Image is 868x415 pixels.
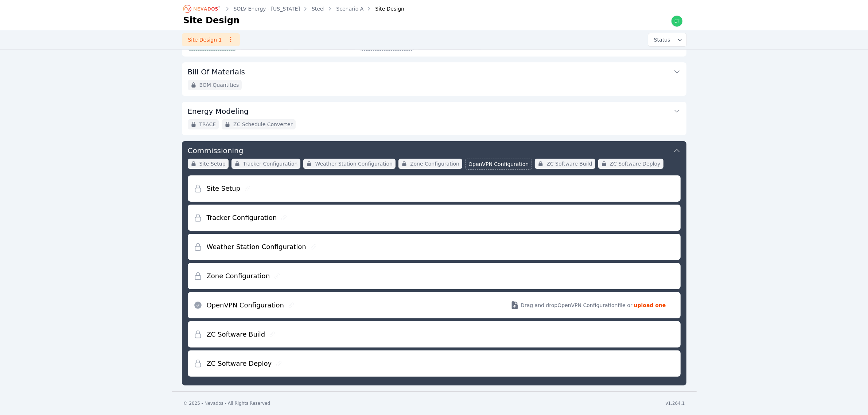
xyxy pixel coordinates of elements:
[183,3,405,15] nav: Breadcrumb
[234,5,300,12] a: SOLV Energy - [US_STATE]
[207,242,306,252] h2: Weather Station Configuration
[199,121,216,128] span: TRACE
[188,106,249,116] h3: Energy Modeling
[546,160,592,167] span: ZC Software Build
[207,213,277,223] h2: Tracker Configuration
[188,141,681,159] button: Commissioning
[182,62,686,96] div: Bill Of MaterialsBOM Quantities
[502,295,674,315] button: Drag and dropOpenVPN Configurationfile or upload one
[243,160,298,167] span: Tracker Configuration
[233,121,292,128] span: ZC Schedule Converter
[182,33,240,46] a: Site Design 1
[183,400,270,406] div: © 2025 - Nevados - All Rights Reserved
[610,160,661,167] span: ZC Software Deploy
[315,160,393,167] span: Weather Station Configuration
[336,5,363,12] a: Scenario A
[648,33,686,46] button: Status
[207,358,272,369] h2: ZC Software Deploy
[199,160,226,167] span: Site Setup
[634,302,666,309] strong: upload one
[312,5,325,12] a: Steel
[188,146,244,156] h3: Commissioning
[666,400,685,406] div: v1.264.1
[182,102,686,135] div: Energy ModelingTRACEZC Schedule Converter
[207,271,270,281] h2: Zone Configuration
[188,67,245,77] h3: Bill Of Materials
[182,141,686,385] div: CommissioningSite SetupTracker ConfigurationWeather Station ConfigurationZone ConfigurationOpenVP...
[183,15,240,26] h1: Site Design
[188,102,681,119] button: Energy Modeling
[207,300,284,310] h2: OpenVPN Configuration
[468,160,529,168] span: OpenVPN Configuration
[410,160,459,167] span: Zone Configuration
[207,183,241,194] h2: Site Setup
[188,62,681,80] button: Bill Of Materials
[651,36,670,43] span: Status
[207,329,265,340] h2: ZC Software Build
[365,5,404,12] div: Site Design
[671,15,683,27] img: ethan.harte@nevados.solar
[521,302,632,309] span: Drag and drop OpenVPN Configuration file or
[199,81,239,89] span: BOM Quantities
